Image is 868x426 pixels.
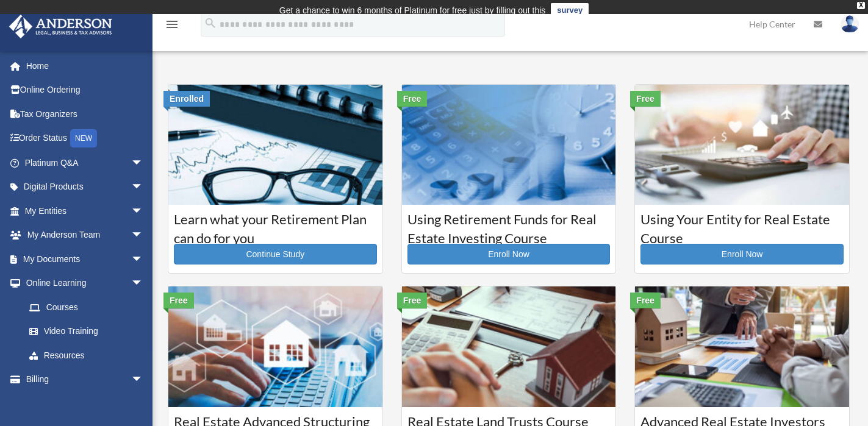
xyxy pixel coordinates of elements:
a: Resources [17,343,162,367]
h3: Learn what your Retirement Plan can do for you [174,210,377,241]
h3: Using Retirement Funds for Real Estate Investing Course [407,210,611,241]
div: Free [163,293,194,308]
a: Enroll Now [640,244,844,264]
a: Digital Productsarrow_drop_down [9,175,162,199]
span: arrow_drop_down [131,223,156,248]
a: Platinum Q&Aarrow_drop_down [9,151,162,175]
div: NEW [70,129,97,147]
div: Free [397,293,428,308]
span: arrow_drop_down [131,271,156,296]
div: Free [397,91,428,107]
a: Enroll Now [407,244,611,264]
a: Tax Organizers [9,102,162,126]
span: arrow_drop_down [131,367,156,392]
a: My Entitiesarrow_drop_down [9,199,162,223]
a: My Documentsarrow_drop_down [9,247,162,271]
div: Get a chance to win 6 months of Platinum for free just by filling out this [279,3,546,18]
span: arrow_drop_down [131,151,156,176]
a: Online Learningarrow_drop_down [9,271,162,296]
i: menu [165,17,179,32]
div: Enrolled [163,91,210,107]
a: Home [9,54,162,78]
img: Anderson Advisors Platinum Portal [5,15,116,38]
span: arrow_drop_down [131,247,156,272]
span: arrow_drop_down [131,199,156,224]
div: close [857,2,865,9]
a: Order StatusNEW [9,126,162,151]
div: Free [630,91,661,107]
a: Online Ordering [9,78,162,102]
a: Video Training [17,319,162,344]
a: Courses [17,295,156,319]
img: User Pic [841,15,859,33]
a: Billingarrow_drop_down [9,367,162,392]
div: Free [630,293,661,308]
a: menu [165,21,179,32]
a: Continue Study [174,244,377,264]
i: search [204,16,217,30]
h3: Using Your Entity for Real Estate Course [640,210,844,241]
a: survey [551,3,589,18]
a: My Anderson Teamarrow_drop_down [9,223,162,247]
span: arrow_drop_down [131,175,156,200]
